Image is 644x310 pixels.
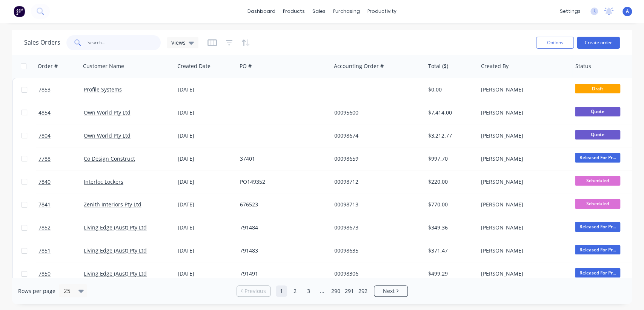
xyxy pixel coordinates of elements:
a: Own World Pty Ltd [84,109,131,116]
span: Next [383,287,395,295]
div: Order # [38,62,58,70]
span: 7840 [38,178,51,186]
div: [DATE] [178,178,234,186]
div: 00098659 [334,155,418,163]
span: Released For Pr... [575,268,620,277]
div: 676523 [240,201,324,208]
div: $499.29 [428,270,472,277]
div: Created Date [177,62,211,70]
h1: Sales Orders [24,39,60,46]
div: 00098635 [334,247,418,254]
div: $349.36 [428,224,472,231]
div: 791491 [240,270,324,277]
span: Draft [575,84,620,93]
a: Page 290 [330,285,341,297]
div: [DATE] [178,270,234,277]
a: Profile Systems [84,86,122,93]
a: dashboard [244,6,279,17]
div: [PERSON_NAME] [481,201,565,208]
div: Status [575,62,591,70]
span: Views [171,39,186,46]
div: [DATE] [178,86,234,93]
div: 00098306 [334,270,418,277]
a: Own World Pty Ltd [84,132,131,139]
a: 7853 [38,78,84,101]
div: Total ($) [428,62,448,70]
a: 7852 [38,216,84,239]
a: Page 2 [289,285,301,297]
a: 4854 [38,101,84,124]
span: Quote [575,107,620,116]
div: $0.00 [428,86,472,93]
span: 7850 [38,270,51,277]
span: Released For Pr... [575,222,620,231]
a: 7804 [38,124,84,147]
div: $371.47 [428,247,472,254]
a: 7788 [38,147,84,170]
a: Jump forward [317,285,328,297]
a: Co Design Construct [84,155,135,162]
span: 4854 [38,109,51,116]
div: PO # [240,62,252,70]
div: [PERSON_NAME] [481,155,565,163]
button: Create order [577,37,620,49]
div: products [279,6,309,17]
a: Next page [374,287,407,295]
div: productivity [364,6,400,17]
div: Created By [481,62,509,70]
span: 7851 [38,247,51,254]
div: Customer Name [83,62,124,70]
div: 00098673 [334,224,418,231]
span: 7804 [38,132,51,139]
div: [DATE] [178,109,234,116]
div: 791483 [240,247,324,254]
a: Zenith Interiors Pty Ltd [84,201,141,208]
img: Factory [14,6,25,17]
div: [DATE] [178,201,234,208]
div: [PERSON_NAME] [481,132,565,139]
div: [DATE] [178,132,234,139]
span: A [626,8,629,15]
div: $770.00 [428,201,472,208]
a: Page 3 [303,285,314,297]
span: Scheduled [575,176,620,185]
div: 00098712 [334,178,418,186]
span: Released For Pr... [575,153,620,162]
a: Interloc Lockers [84,178,123,185]
div: 791484 [240,224,324,231]
div: [DATE] [178,224,234,231]
a: Page 1 is your current page [276,285,287,297]
a: Living Edge (Aust) Pty Ltd [84,247,147,254]
span: Previous [244,287,266,295]
div: [PERSON_NAME] [481,247,565,254]
div: [PERSON_NAME] [481,86,565,93]
div: $997.70 [428,155,472,163]
span: Released For Pr... [575,245,620,254]
span: Scheduled [575,199,620,208]
span: 7841 [38,201,51,208]
div: settings [556,6,584,17]
span: 7788 [38,155,51,163]
span: 7852 [38,224,51,231]
a: 7851 [38,239,84,262]
div: [PERSON_NAME] [481,109,565,116]
a: Page 292 [357,285,369,297]
div: $220.00 [428,178,472,186]
a: Living Edge (Aust) Pty Ltd [84,270,147,277]
a: 7850 [38,262,84,285]
ul: Pagination [234,285,411,297]
div: $3,212.77 [428,132,472,139]
div: [DATE] [178,247,234,254]
a: 7840 [38,170,84,193]
div: [PERSON_NAME] [481,178,565,186]
a: Page 291 [344,285,355,297]
a: 7841 [38,193,84,216]
a: Living Edge (Aust) Pty Ltd [84,224,147,231]
div: sales [309,6,329,17]
div: 37401 [240,155,324,163]
div: 00098674 [334,132,418,139]
div: [DATE] [178,155,234,163]
div: [PERSON_NAME] [481,224,565,231]
span: 7853 [38,86,51,93]
div: PO149352 [240,178,324,186]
